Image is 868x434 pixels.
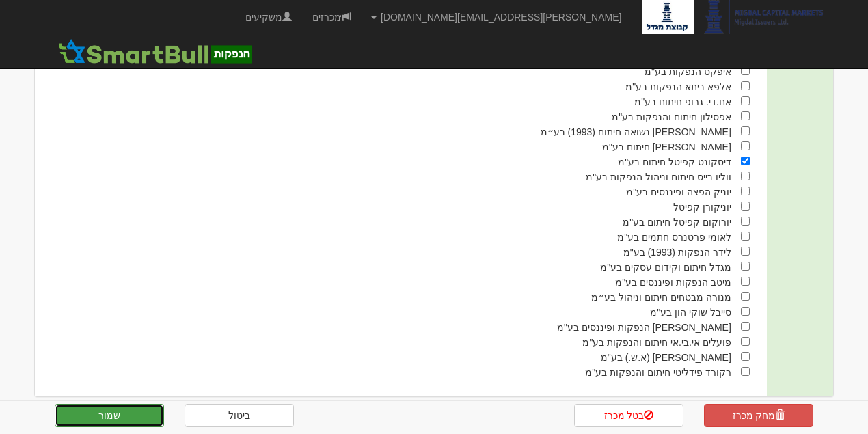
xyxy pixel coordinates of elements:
span: יוניק הפצה ופיננסים בע"מ [626,187,731,198]
span: דיסקונט קפיטל חיתום בע"מ [618,157,731,167]
span: לידר הנפקות (1993) בע"מ [623,247,731,258]
span: סייבל שוקי הון בע"מ [650,307,731,318]
span: [PERSON_NAME] הנפקות ופיננסים בע"מ [557,322,731,333]
span: רקורד פידליטי חיתום והנפקות בע"מ [585,367,731,378]
span: [PERSON_NAME] (א.ש.) בע"מ [601,352,731,363]
span: [PERSON_NAME] חיתום בע"מ [602,141,731,152]
img: SmartBull Logo [55,38,256,65]
span: מגדל חיתום וקידום עסקים בע"מ [600,262,731,273]
span: מיטב הנפקות ופיננסים בע"מ [615,277,731,288]
span: אם.די. גרופ חיתום בע"מ [634,96,731,107]
span: [PERSON_NAME] נשואה חיתום (1993) בע״מ [541,126,731,137]
button: שמור [55,404,164,427]
span: מנורה מבטחים חיתום וניהול בע״מ [591,292,731,303]
span: פועלים אי.בי.אי חיתום והנפקות בע"מ [582,337,731,348]
span: איפקס הנפקות בע"מ [645,66,731,77]
span: יורוקום קפיטל חיתום בע"מ [623,217,731,228]
span: יוניקורן קפיטל [673,202,731,213]
span: אלפא ביתא הנפקות בע"מ [625,81,731,92]
span: ווליו בייס חיתום וניהול הנפקות בע"מ [586,172,731,182]
a: ביטול [185,404,294,427]
a: בטל מכרז [574,404,683,427]
span: אפסילון חיתום והנפקות בע"מ [612,111,731,122]
span: לאומי פרטנרס חתמים בע"מ [617,232,731,243]
a: מחק מכרז [704,404,813,427]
